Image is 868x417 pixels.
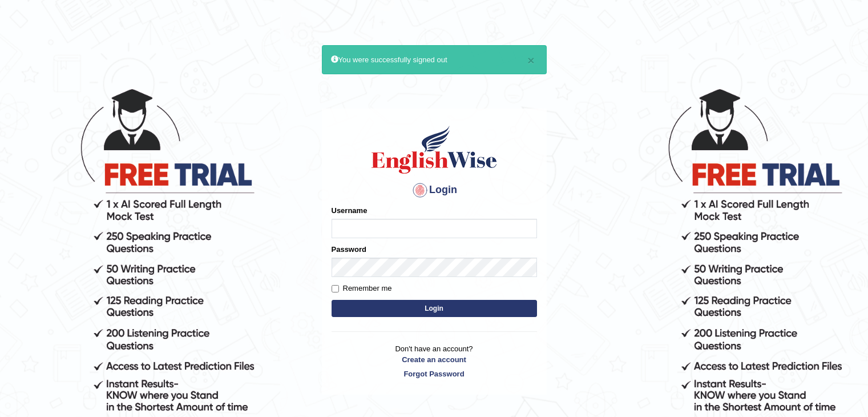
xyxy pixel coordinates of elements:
div: You were successfully signed out [322,45,547,74]
a: Create an account [332,354,537,365]
p: Don't have an account? [332,343,537,379]
button: Login [332,300,537,317]
button: × [527,54,534,66]
label: Username [332,205,368,216]
input: Remember me [332,285,339,292]
label: Remember me [332,283,392,294]
a: Forgot Password [332,368,537,379]
img: Logo of English Wise sign in for intelligent practice with AI [369,124,499,175]
h4: Login [332,181,537,199]
label: Password [332,244,366,255]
